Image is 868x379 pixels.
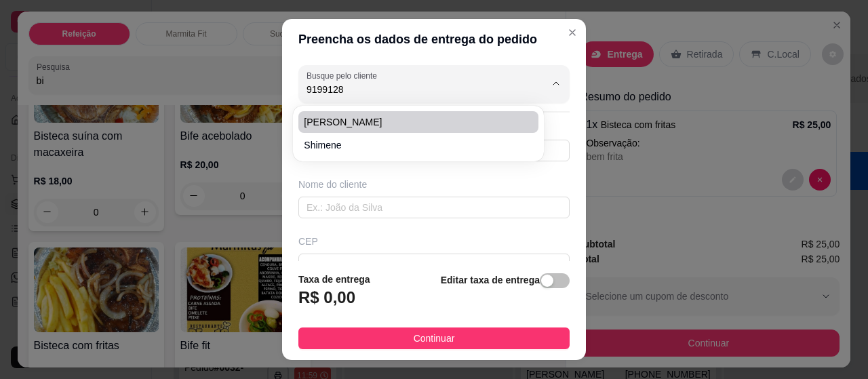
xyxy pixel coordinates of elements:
[298,287,355,308] h3: R$ 0,00
[298,254,570,275] input: Ex.: 00000-000
[414,331,455,346] span: Continuar
[298,274,370,285] strong: Taxa de entrega
[304,138,519,152] span: Shimene
[298,178,570,191] div: Nome do cliente
[298,197,570,218] input: Ex.: João da Silva
[561,22,583,43] button: Close
[307,70,382,81] label: Busque pelo cliente
[298,235,570,248] div: CEP
[282,19,586,60] header: Preencha os dados de entrega do pedido
[441,275,540,285] strong: Editar taxa de entrega
[307,83,524,96] input: Busque pelo cliente
[545,73,567,94] button: Show suggestions
[298,111,538,156] ul: Suggestions
[296,108,540,159] div: Suggestions
[304,115,519,129] span: [PERSON_NAME]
